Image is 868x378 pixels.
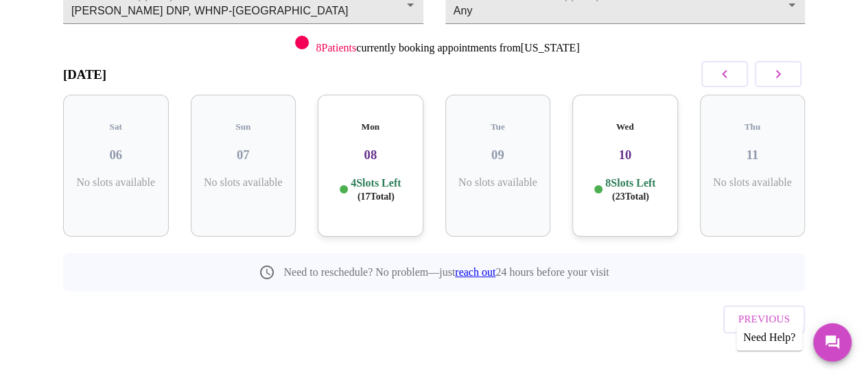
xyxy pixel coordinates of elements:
h3: 09 [456,147,540,163]
h5: Mon [329,121,412,132]
h3: 06 [74,147,158,163]
p: No slots available [202,176,285,189]
h5: Wed [583,121,667,132]
h3: 10 [583,147,667,163]
p: currently booking appointments from [US_STATE] [316,42,579,54]
button: Previous [723,305,805,333]
h3: 11 [711,147,795,163]
p: Need to reschedule? No problem—just 24 hours before your visit [283,266,609,279]
h3: 07 [202,147,285,163]
span: Previous [738,310,790,328]
h3: [DATE] [63,67,106,82]
span: ( 23 Total) [612,191,649,202]
a: reach out [455,266,495,278]
h5: Sun [202,121,285,132]
h3: 08 [329,147,412,163]
span: 8 Patients [316,42,356,54]
p: No slots available [711,176,795,189]
p: 4 Slots Left [351,176,401,203]
h5: Thu [711,121,795,132]
div: Need Help? [736,324,802,351]
button: Messages [813,323,852,362]
p: No slots available [456,176,540,189]
h5: Tue [456,121,540,132]
p: 8 Slots Left [605,176,655,203]
h5: Sat [74,121,158,132]
p: No slots available [74,176,158,189]
span: ( 17 Total) [357,191,395,202]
